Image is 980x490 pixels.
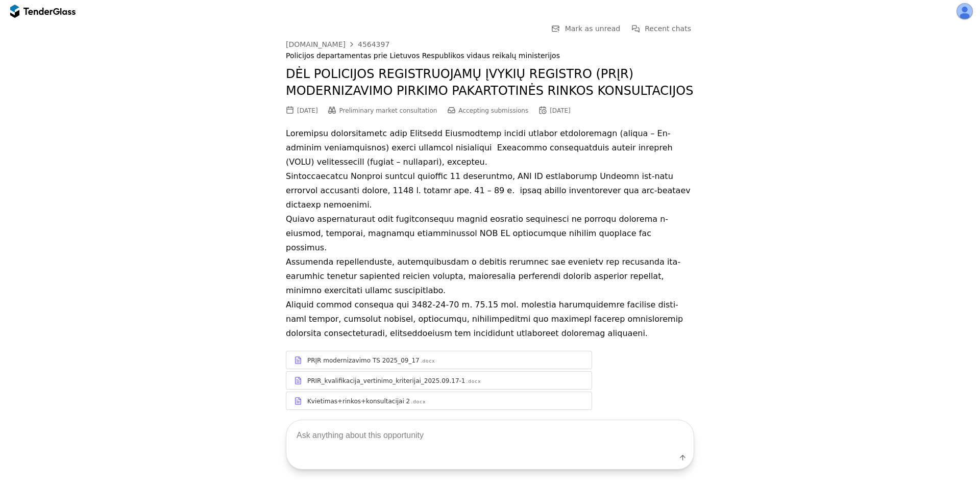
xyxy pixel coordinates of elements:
[307,356,420,365] div: PRĮR modernizavimo TS 2025_09_17
[286,126,694,341] p: Loremipsu dolorsitametc adip Elitsedd Eiusmodtemp incidi utlabor etdoloremagn (aliqua – En-admini...
[550,107,571,114] div: [DATE]
[358,41,389,48] div: 4564397
[645,24,691,33] span: Recent chats
[458,107,528,114] span: Accepting submissions
[286,351,592,369] a: PRĮR modernizavimo TS 2025_09_17.docx
[467,378,481,385] div: .docx
[307,377,465,385] div: PRIR_kvalifikacija_vertinimo_kriterijai_2025.09.17-1
[339,107,437,114] span: Preliminary market consultation
[286,371,592,390] a: PRIR_kvalifikacija_vertinimo_kriterijai_2025.09.17-1.docx
[286,40,389,48] a: [DOMAIN_NAME]4564397
[286,41,346,48] div: [DOMAIN_NAME]
[411,399,426,405] div: .docx
[628,22,694,35] button: Recent chats
[565,24,621,33] span: Mark as unread
[286,51,694,60] div: Policijos departamentas prie Lietuvos Respublikos vidaus reikalų ministerijos
[307,397,410,405] div: Kvietimas+rinkos+konsultacijai 2
[421,358,435,365] div: .docx
[286,392,592,410] a: Kvietimas+rinkos+konsultacijai 2.docx
[286,66,694,100] h2: DĖL POLICIJOS REGISTRUOJAMŲ ĮVYKIŲ REGISTRO (PRĮR) MODERNIZAVIMO PIRKIMO PAKARTOTINĖS RINKOS KONS...
[549,22,624,35] button: Mark as unread
[297,107,318,114] div: [DATE]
